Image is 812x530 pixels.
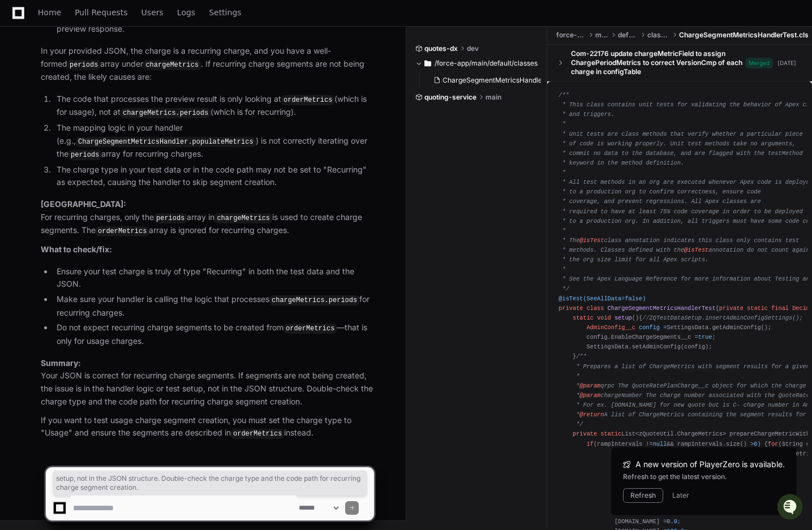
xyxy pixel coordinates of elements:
[595,31,609,40] span: main
[771,305,789,312] span: final
[600,430,621,437] span: static
[745,57,773,68] span: Merged
[486,93,501,102] span: main
[41,199,126,209] strong: [GEOGRAPHIC_DATA]:
[579,237,604,244] span: @isTest
[435,59,538,68] span: /force-app/main/default/classes
[121,108,210,118] code: chargeMetrics.periods
[579,411,604,418] span: @return
[679,31,809,40] span: ChargeSegmentMetricsHandlerTest.cls
[719,305,744,312] span: private
[53,163,374,189] li: The charge type in your test data or in the code path may not be set to "Recurring" as expected, ...
[177,9,195,16] span: Logs
[96,226,149,236] code: orderMetrics
[231,429,284,439] code: orderMetrics
[415,54,539,72] button: /force-app/main/default/classes
[143,60,201,70] code: chargeMetrics
[75,9,127,16] span: Pull Requests
[53,93,374,119] li: The code that processes the preview result is only looking at (which is for usage), not at (which...
[424,44,458,53] span: quotes-dx
[754,440,757,447] span: 0
[647,31,670,40] span: classes
[283,324,337,334] code: orderMetrics
[777,58,796,67] div: [DATE]
[38,9,61,16] span: Home
[623,472,785,481] div: Refresh to get the latest version.
[663,324,667,331] span: =
[618,31,638,40] span: default
[76,137,256,147] code: ChargeSegmentMetricsHandler.populateMetrics
[56,474,364,492] span: setup, not in the JSON structure. Double-check the charge type and the code path for recurring ch...
[269,295,359,305] code: chargeMetrics.periods
[38,84,186,96] div: Start new chat
[639,324,660,331] span: config
[587,305,604,312] span: class
[573,314,594,321] span: static
[429,72,542,88] button: ChargeSegmentMetricsHandlerTest.cls
[587,324,635,331] span: AdminConfig__c
[41,244,112,254] strong: What to check/fix:
[38,96,143,105] div: We're available if you need us!
[635,459,785,470] span: A new version of PlayerZero is available.
[214,213,272,223] code: chargeMetrics
[623,488,663,503] button: Refresh
[587,440,594,447] span: if
[11,84,32,105] img: 1756235613930-3d25f9e4-fa56-45dd-b3ad-e072dfbd1548
[442,76,569,85] span: ChargeSegmentMetricsHandlerTest.cls
[579,382,600,389] span: @param
[424,57,431,70] svg: Directory
[53,293,374,319] li: Make sure your handler is calling the logic that processes for recurring charges.
[41,358,81,368] strong: Summary:
[281,95,334,105] code: orderMetrics
[579,392,600,399] span: @param
[653,440,667,447] span: null
[558,295,646,301] span: @isTest(SeeAllData=false)
[558,305,583,312] span: private
[41,45,374,84] p: In your provided JSON, the charge is a recurring charge, and you have a well-formed array under ....
[53,265,374,291] li: Ensure your test charge is truly of type "Recurring" in both the test data and the JSON.
[698,334,712,341] span: true
[209,9,241,16] span: Settings
[556,31,586,40] span: force-app
[424,93,476,102] span: quoting-service
[467,44,479,53] span: dev
[41,198,374,238] p: For recurring charges, only the array in is used to create charge segments. The array is ignored ...
[684,247,708,253] span: @isTest
[608,305,716,312] span: ChargeSegmentMetricsHandlerTest
[615,314,632,321] span: setup
[53,122,374,161] li: The mapping logic in your handler (e.g., ) is not correctly iterating over the array for recurrin...
[113,119,137,127] span: Pylon
[573,430,597,437] span: private
[11,11,34,34] img: PlayerZero
[53,321,374,347] li: Do not expect recurring charge segments to be created from —that is only for usage charges.
[67,60,100,70] code: periods
[642,314,802,321] span: //ZQTestDataSetup.insertAdminConfigSettings();
[154,213,187,223] code: periods
[571,49,745,76] div: Com-22176 update chargeMetricField to assign ChargePeriodMetrics to correct VersionCmp of each ch...
[597,314,611,321] span: void
[768,440,778,447] span: for
[80,118,137,127] a: Powered byPylon
[672,491,689,500] button: Later
[776,493,806,523] iframe: Open customer support
[41,357,374,408] p: Your JSON is correct for recurring charge segments. If segments are not being created, the issue ...
[192,88,206,101] button: Start new chat
[747,305,768,312] span: static
[632,314,639,321] span: ()
[41,414,374,440] p: If you want to test usage charge segment creation, you must set the charge type to "Usage" and en...
[141,9,164,16] span: Users
[68,150,101,160] code: periods
[11,45,206,63] div: Welcome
